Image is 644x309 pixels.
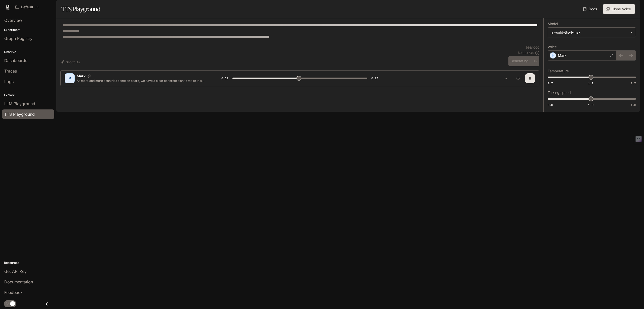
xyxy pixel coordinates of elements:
[371,76,378,81] span: 0:24
[631,81,636,85] span: 1.5
[518,51,534,55] p: $ 0.004640
[588,81,593,85] span: 1.1
[548,69,569,73] p: Temperature
[548,91,571,94] p: Talking speed
[558,53,567,58] p: Mark
[548,81,553,85] span: 0.7
[548,22,558,26] p: Model
[513,73,523,83] button: Inspect
[582,4,599,14] a: Docs
[525,45,539,50] p: 464 / 1000
[77,79,209,83] p: As more and more countries come on board, we have a clear concrete plan to make this happen. Our ...
[551,30,628,35] div: inworld-tts-1-max
[77,74,86,79] p: Mark
[603,4,635,14] button: Clone Voice
[13,2,41,12] button: All workspaces
[631,103,636,107] span: 1.5
[66,74,74,82] div: M
[61,4,100,14] h1: TTS Playground
[501,73,511,83] button: Download audio
[548,45,557,49] p: Voice
[60,58,82,66] button: Shortcuts
[221,76,228,81] span: 0:12
[548,103,553,107] span: 0.5
[86,75,93,78] button: Copy Voice ID
[548,28,636,37] div: inworld-tts-1-max
[588,103,593,107] span: 1.0
[21,5,33,9] p: Default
